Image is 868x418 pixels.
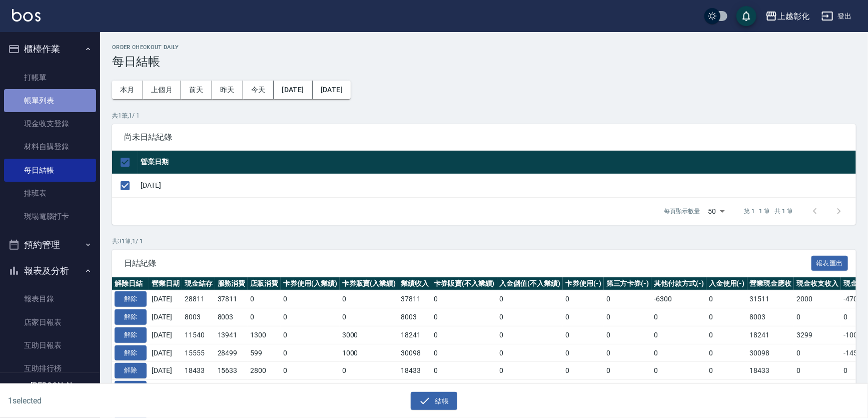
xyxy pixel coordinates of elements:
td: 13941 [215,326,248,344]
button: [DATE] [274,81,312,99]
td: -6300 [651,290,706,308]
button: 解除 [115,345,147,361]
td: 0 [248,290,281,308]
p: 共 31 筆, 1 / 1 [112,237,856,246]
span: 日結紀錄 [124,258,811,268]
th: 店販消費 [248,277,281,290]
th: 服務消費 [215,277,248,290]
th: 卡券使用(-) [563,277,604,290]
td: 0 [431,308,497,326]
td: [DATE] [149,344,182,362]
div: 上越彰化 [777,10,809,23]
a: 互助排行榜 [4,357,96,380]
h5: [PERSON_NAME]徨 [31,381,82,401]
td: 0 [794,362,841,380]
button: save [736,6,756,26]
th: 解除日結 [112,277,149,290]
td: 0 [604,380,652,398]
h3: 每日結帳 [112,55,856,69]
td: 18241 [747,326,794,344]
td: 28811 [182,290,215,308]
a: 帳單列表 [4,89,96,112]
td: 0 [281,362,340,380]
button: 預約管理 [4,232,96,258]
td: 0 [706,290,747,308]
p: 共 1 筆, 1 / 1 [112,111,856,120]
th: 卡券販賣(入業績) [340,277,399,290]
td: 0 [340,380,399,398]
div: 50 [704,198,728,225]
button: [DATE] [313,81,351,99]
td: 0 [794,344,841,362]
button: 上越彰化 [761,6,813,27]
td: 18433 [747,362,794,380]
td: 0 [431,326,497,344]
td: 0 [604,308,652,326]
td: 0 [706,308,747,326]
td: 0 [431,380,497,398]
td: 0 [281,290,340,308]
button: 解除 [115,309,147,325]
td: 2800 [248,362,281,380]
td: 1300 [248,326,281,344]
td: 0 [497,308,563,326]
a: 每日結帳 [4,159,96,182]
td: 15824 [215,380,248,398]
td: [DATE] [149,290,182,308]
td: 18241 [398,326,431,344]
td: 15555 [182,344,215,362]
td: 15633 [215,362,248,380]
td: 0 [340,308,399,326]
td: 0 [563,326,604,344]
button: 報表及分析 [4,258,96,284]
a: 店家日報表 [4,311,96,334]
td: 3000 [340,326,399,344]
p: 第 1–1 筆 共 1 筆 [744,207,793,216]
td: 15824 [747,380,794,398]
td: 0 [794,308,841,326]
span: 尚未日結紀錄 [124,132,844,142]
th: 營業現金應收 [747,277,794,290]
td: [DATE] [138,174,856,197]
td: 8003 [182,308,215,326]
button: 上個月 [143,81,181,99]
td: 0 [497,290,563,308]
h2: Order checkout daily [112,44,856,51]
td: 0 [340,290,399,308]
td: 8003 [398,308,431,326]
td: 0 [604,344,652,362]
th: 營業日期 [138,151,856,174]
td: 0 [706,362,747,380]
td: 31511 [747,290,794,308]
button: 前天 [181,81,212,99]
td: 0 [563,290,604,308]
button: 解除 [115,291,147,307]
button: 解除 [115,327,147,343]
td: 0 [651,326,706,344]
td: [DATE] [149,362,182,380]
td: 0 [431,362,497,380]
h6: 1 selected [8,394,215,407]
td: 0 [281,326,340,344]
button: 解除 [115,381,147,396]
td: 0 [651,308,706,326]
th: 第三方卡券(-) [604,277,652,290]
button: 櫃檯作業 [4,36,96,62]
button: 登出 [817,7,856,26]
td: 0 [604,290,652,308]
td: 15824 [398,380,431,398]
button: 結帳 [411,392,457,410]
td: 0 [563,308,604,326]
td: 18433 [398,362,431,380]
td: 0 [497,344,563,362]
td: 0 [563,362,604,380]
td: 11540 [182,326,215,344]
td: 599 [248,344,281,362]
a: 互助日報表 [4,334,96,357]
button: 解除 [115,363,147,378]
td: 0 [281,380,340,398]
a: 排班表 [4,182,96,205]
td: 0 [340,362,399,380]
td: 18433 [182,362,215,380]
button: 昨天 [212,81,243,99]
